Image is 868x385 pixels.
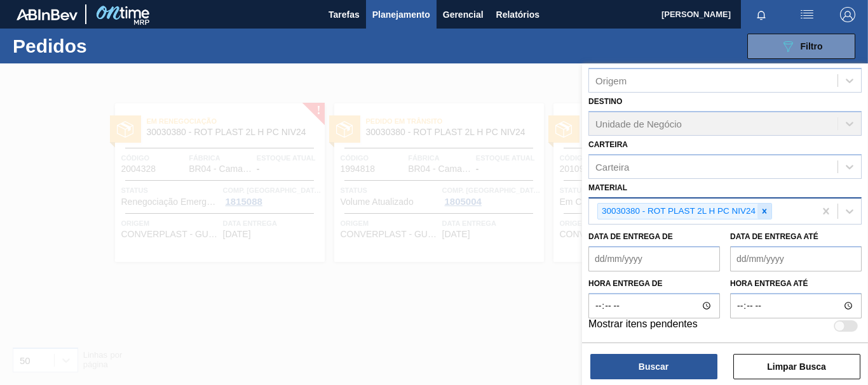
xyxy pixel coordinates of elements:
span: Filtro [801,41,823,51]
span: Planejamento [372,7,430,22]
img: TNhmsLtSVTkK8tSr43FrP2fwEKptu5GPRR3wAAAABJRU5ErkJggg== [17,9,78,20]
input: dd/mm/yyyy [730,246,862,271]
div: Carteira [595,161,629,172]
h1: Pedidos [13,39,191,53]
label: Material [588,183,627,192]
span: Gerencial [443,7,484,22]
label: Hora entrega de [588,275,720,293]
span: Tarefas [329,7,360,22]
span: Relatórios [496,7,539,22]
label: Destino [588,97,622,106]
img: Logout [840,7,855,22]
div: 30030380 - ROT PLAST 2L H PC NIV24 [598,204,757,219]
label: Mostrar itens pendentes [588,318,698,334]
label: Data de Entrega de [588,232,673,241]
button: Notificações [741,6,782,23]
button: Filtro [747,34,855,59]
div: Origem [595,75,627,86]
img: userActions [799,7,815,22]
input: dd/mm/yyyy [588,246,720,271]
label: Carteira [588,140,628,149]
label: Hora entrega até [730,275,862,293]
label: Data de Entrega até [730,232,818,241]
